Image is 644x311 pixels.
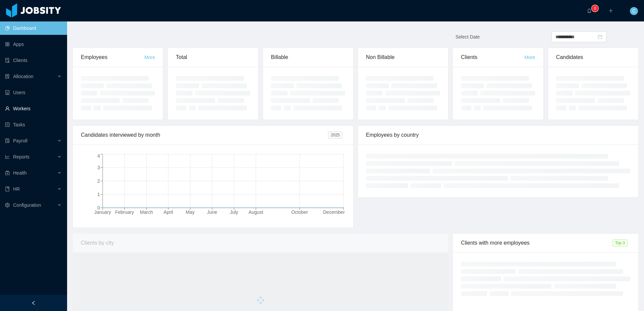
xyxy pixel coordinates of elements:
[5,74,10,79] i: icon: solution
[271,48,345,67] div: Billable
[81,126,328,144] div: Candidates interviewed by month
[5,38,62,51] a: icon: appstoreApps
[291,209,308,215] tspan: October
[598,35,602,39] i: icon: calendar
[13,202,41,208] span: Configuration
[140,209,153,215] tspan: March
[455,34,480,40] span: Select Date
[5,138,10,143] i: icon: file-protect
[5,203,10,207] i: icon: setting
[612,239,628,247] span: Top 3
[97,178,100,184] tspan: 2
[5,187,10,191] i: icon: book
[5,54,62,67] a: icon: auditClients
[13,186,20,192] span: HR
[186,209,195,215] tspan: May
[461,234,612,252] div: Clients with more employees
[5,102,62,115] a: icon: userWorkers
[13,74,34,79] span: Allocation
[97,165,100,170] tspan: 3
[97,205,100,210] tspan: 0
[249,209,263,215] tspan: August
[97,192,100,197] tspan: 1
[144,55,155,60] a: More
[556,48,630,67] div: Candidates
[164,209,173,215] tspan: April
[5,154,10,159] i: icon: line-chart
[328,131,342,139] span: 2025
[94,209,111,215] tspan: January
[461,48,524,67] div: Clients
[176,48,250,67] div: Total
[592,5,598,12] sup: 0
[5,86,62,99] a: icon: robotUsers
[323,209,345,215] tspan: December
[366,126,630,144] div: Employees by country
[13,170,26,176] span: Health
[608,8,613,13] i: icon: plus
[230,209,238,215] tspan: July
[366,48,440,67] div: Non Billable
[207,209,217,215] tspan: June
[5,171,10,175] i: icon: medicine-box
[525,55,535,60] a: More
[97,153,100,159] tspan: 4
[5,118,62,131] a: icon: profileTasks
[81,48,144,67] div: Employees
[13,138,28,143] span: Payroll
[13,154,30,160] span: Reports
[5,21,62,35] a: icon: pie-chartDashboard
[587,8,592,13] i: icon: bell
[115,209,134,215] tspan: February
[632,7,636,15] span: C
